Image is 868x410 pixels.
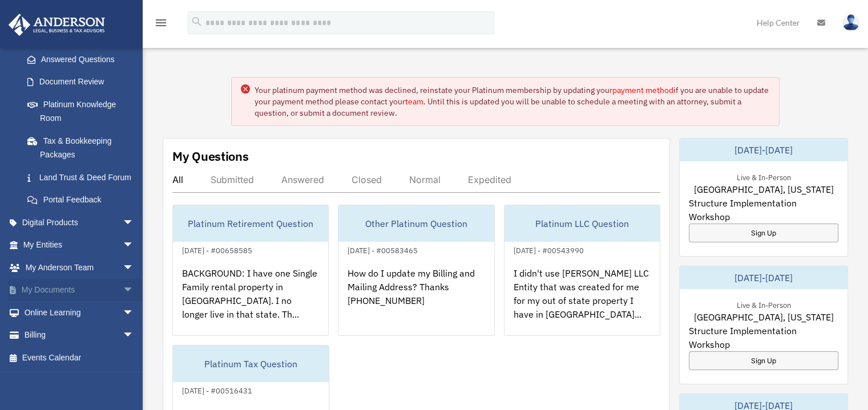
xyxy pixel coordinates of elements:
div: Platinum Tax Question [173,346,329,382]
a: Document Review [16,71,151,94]
span: arrow_drop_down [123,256,146,279]
a: My Entitiesarrow_drop_down [8,234,151,257]
a: team [405,96,423,107]
span: arrow_drop_down [123,324,146,347]
div: Your platinum payment method was declined, reinstate your Platinum membership by updating your if... [255,84,770,119]
div: [DATE] - #00658585 [173,243,261,255]
i: search [191,15,203,28]
div: Answered [281,174,324,185]
div: Normal [409,174,441,185]
span: [GEOGRAPHIC_DATA], [US_STATE] [693,310,833,324]
a: Events Calendar [8,346,151,369]
img: Anderson Advisors Platinum Portal [5,14,108,36]
div: All [172,174,183,185]
a: Land Trust & Deed Forum [16,166,151,189]
a: Platinum Knowledge Room [16,93,151,129]
div: [DATE]-[DATE] [680,266,847,289]
a: Other Platinum Question[DATE] - #00583465How do I update my Billing and Mailing Address? Thanks [... [338,205,494,336]
span: [GEOGRAPHIC_DATA], [US_STATE] [693,182,833,196]
a: Billingarrow_drop_down [8,324,151,347]
span: arrow_drop_down [123,234,146,257]
div: BACKGROUND: I have one Single Family rental property in [GEOGRAPHIC_DATA]. I no longer live in th... [173,257,328,346]
span: Structure Implementation Workshop [689,196,838,224]
div: Other Platinum Question [338,205,494,242]
a: Answered Questions [16,48,151,71]
span: Structure Implementation Workshop [689,324,838,351]
a: Platinum Retirement Question[DATE] - #00658585BACKGROUND: I have one Single Family rental propert... [172,205,329,336]
div: Live & In-Person [727,298,800,310]
div: [DATE]-[DATE] [680,139,847,161]
a: Online Learningarrow_drop_down [8,301,151,324]
a: Sign Up [689,351,838,370]
div: [DATE] - #00543990 [504,243,593,255]
a: Sign Up [689,224,838,242]
div: Submitted [211,174,254,185]
div: My Questions [172,148,249,165]
img: User Pic [842,14,859,31]
i: menu [154,16,168,30]
div: How do I update my Billing and Mailing Address? Thanks [PHONE_NUMBER] [338,257,494,346]
a: Digital Productsarrow_drop_down [8,211,151,234]
div: [DATE] - #00583465 [338,243,427,255]
span: arrow_drop_down [123,279,146,302]
div: [DATE] - #00516431 [173,384,261,396]
a: payment method [612,85,673,95]
span: arrow_drop_down [123,211,146,234]
div: Platinum LLC Question [504,205,660,242]
div: Platinum Retirement Question [173,205,328,242]
a: Portal Feedback [16,189,151,212]
div: Expedited [468,174,511,185]
a: Tax & Bookkeeping Packages [16,129,151,166]
a: My Anderson Teamarrow_drop_down [8,256,151,279]
div: I didn't use [PERSON_NAME] LLC Entity that was created for me for my out of state property I have... [504,257,660,346]
a: menu [154,20,168,30]
span: arrow_drop_down [123,301,146,324]
div: Closed [352,174,382,185]
a: Platinum LLC Question[DATE] - #00543990I didn't use [PERSON_NAME] LLC Entity that was created for... [504,205,660,336]
div: Live & In-Person [727,171,800,182]
a: My Documentsarrow_drop_down [8,279,151,302]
